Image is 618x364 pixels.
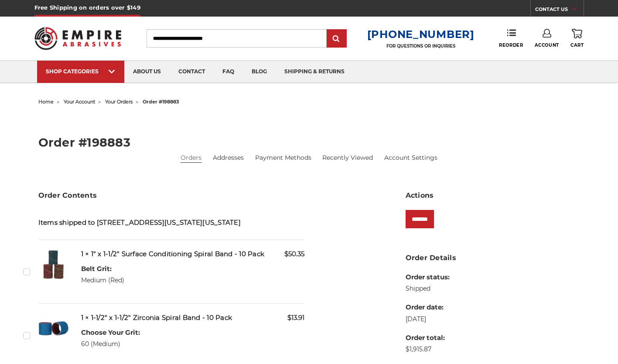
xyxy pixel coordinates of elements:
dd: Medium (Red) [81,276,124,285]
a: [PHONE_NUMBER] [367,28,475,41]
a: Account Settings [384,153,437,162]
div: SHOP CATEGORIES [46,68,116,75]
dt: Order status: [406,272,467,282]
a: Reorder [499,29,523,48]
a: contact [170,61,214,83]
a: faq [214,61,243,83]
dd: 60 (Medium) [81,340,140,349]
dd: $1,915.87 [406,345,467,354]
h5: 1 × 1" x 1-1/2" Surface Conditioning Spiral Band - 10 Pack [81,249,304,259]
h5: Items shipped to [STREET_ADDRESS][US_STATE][US_STATE] [38,218,304,228]
a: Cart [570,29,584,48]
span: Cart [570,42,584,48]
a: Recently Viewed [322,153,373,162]
dt: Belt Grit: [81,264,124,274]
img: 1" x 1-1/2" Scotch Brite Spiral Band [38,249,69,280]
p: FOR QUESTIONS OR INQUIRIES [367,43,475,49]
a: your orders [105,99,133,105]
a: shipping & returns [276,61,353,83]
h3: Actions [406,190,580,201]
img: 1-1/2" x 1-1/2" Zirc Spiral Bands [38,313,69,343]
h3: Order Contents [38,190,304,201]
a: your account [64,99,95,105]
span: Reorder [499,42,523,48]
img: Empire Abrasives [34,21,122,55]
dd: Shipped [406,284,467,293]
a: about us [124,61,170,83]
dt: Order total: [406,333,467,343]
a: blog [243,61,276,83]
a: Orders [181,153,201,162]
a: home [38,99,54,105]
dt: Order date: [406,302,467,312]
h3: Order Details [406,253,580,263]
h2: Order #198883 [38,137,580,148]
span: Account [535,42,559,48]
dd: [DATE] [406,315,467,324]
a: CONTACT US [535,4,584,17]
a: Addresses [213,153,244,162]
span: $50.35 [284,249,304,259]
a: Payment Methods [255,153,311,162]
h5: 1 × 1-1/2" x 1-1/2" Zirconia Spiral Band - 10 Pack [81,313,304,323]
dt: Choose Your Grit: [81,328,140,338]
input: Submit [328,30,345,48]
span: $13.91 [287,313,304,323]
span: order #198883 [143,99,179,105]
